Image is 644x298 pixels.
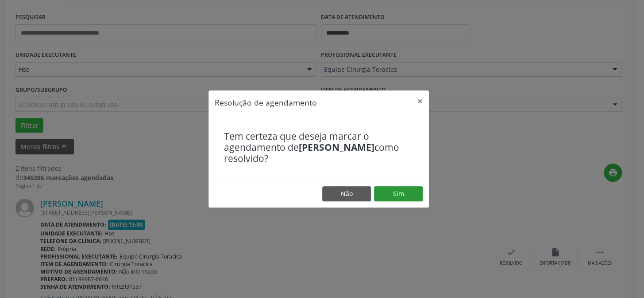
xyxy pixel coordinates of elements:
[374,186,423,201] button: Sim
[299,141,374,153] b: [PERSON_NAME]
[215,97,317,108] h5: Resolução de agendamento
[224,131,413,165] h4: Tem certeza que deseja marcar o agendamento de como resolvido?
[411,90,429,112] button: Close
[322,186,371,201] button: Não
